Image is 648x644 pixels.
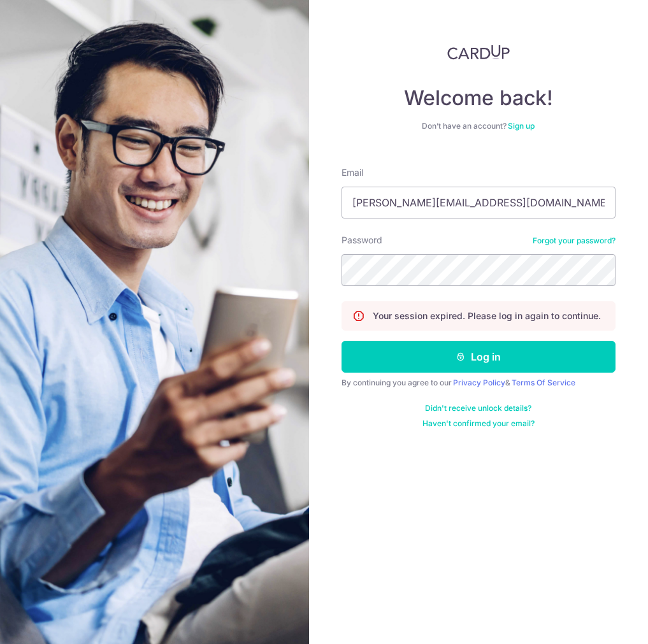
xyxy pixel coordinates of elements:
[342,234,382,247] label: Password
[508,121,535,131] a: Sign up
[425,403,531,413] a: Didn't receive unlock details?
[533,236,616,246] a: Forgot your password?
[342,121,616,131] div: Don’t have an account?
[512,378,575,387] a: Terms Of Service
[373,310,601,322] p: Your session expired. Please log in again to continue.
[342,166,363,179] label: Email
[342,341,616,373] button: Log in
[422,419,535,429] a: Haven't confirmed your email?
[342,187,616,218] input: Enter your Email
[447,45,510,60] img: CardUp Logo
[342,378,616,388] div: By continuing you agree to our &
[453,378,505,387] a: Privacy Policy
[342,85,616,111] h4: Welcome back!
